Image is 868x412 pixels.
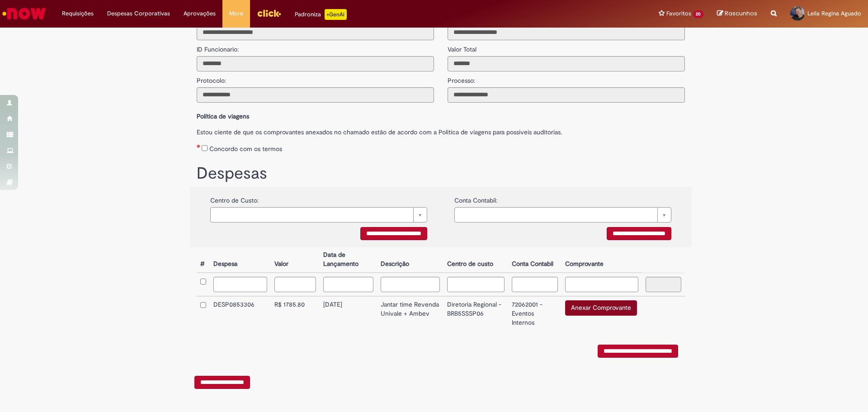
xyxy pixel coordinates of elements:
span: Favoritos [666,9,691,18]
span: Leila Regina Aguado [807,9,861,17]
div: Padroniza [295,9,347,20]
span: Aprovações [184,9,216,18]
img: click_logo_yellow_360x200.png [257,6,281,20]
th: Comprovante [561,247,642,273]
td: Diretoria Regional - BRB5SSSP06 [443,296,509,331]
td: [DATE] [320,296,377,331]
span: More [229,9,243,18]
span: Requisições [62,9,94,18]
th: Valor [271,247,320,273]
label: Conta Contabil: [454,191,497,205]
b: Política de viagens [197,112,249,120]
h1: Despesas [197,165,685,183]
td: R$ 1785.80 [271,296,320,331]
th: # [197,247,210,273]
label: Estou ciente de que os comprovantes anexados no chamado estão de acordo com a Politica de viagens... [197,123,685,137]
th: Descrição [377,247,443,273]
label: Valor Total [448,40,476,54]
label: Processo: [448,71,475,85]
label: ID Funcionario: [197,40,239,54]
th: Conta Contabil [508,247,561,273]
th: Data de Lançamento [320,247,377,273]
span: Despesas Corporativas [107,9,170,18]
td: Jantar time Revenda Univale + Ambev [377,296,443,331]
label: Protocolo: [197,71,226,85]
img: ServiceNow [1,5,47,23]
a: Limpar campo {0} [454,207,671,223]
th: Despesa [210,247,271,273]
span: Rascunhos [725,9,757,18]
span: 20 [693,10,703,18]
label: Concordo com os termos [209,144,282,153]
label: Centro de Custo: [210,191,259,205]
td: 72062001 - Eventos Internos [508,296,561,331]
a: Limpar campo {0} [210,207,427,223]
td: Anexar Comprovante [561,296,642,331]
a: Rascunhos [717,9,757,18]
th: Centro de custo [443,247,509,273]
button: Anexar Comprovante [565,300,637,316]
p: +GenAi [325,9,347,20]
td: DESP0853306 [210,296,271,331]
